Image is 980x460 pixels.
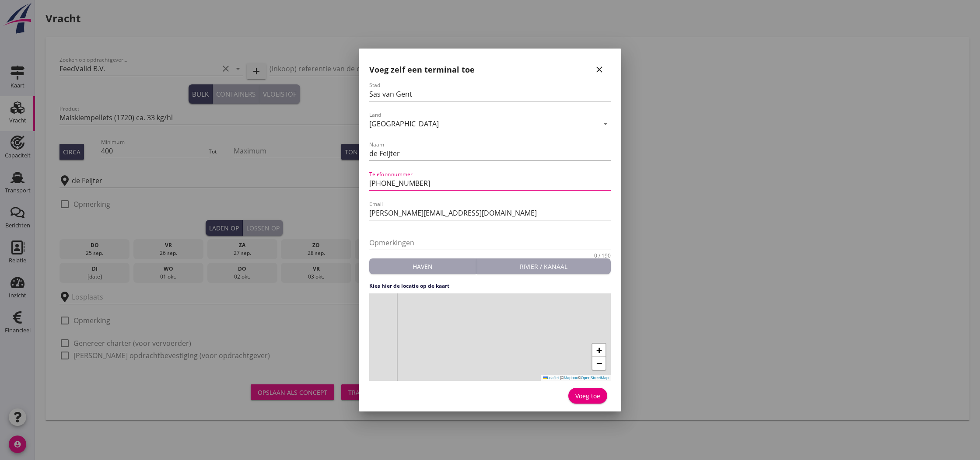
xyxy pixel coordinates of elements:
a: Zoom in [592,344,605,357]
input: Naam [369,146,611,160]
button: Voeg toe [568,388,607,404]
span: | [560,376,561,380]
div: Haven [373,262,472,271]
a: Leaflet [543,376,559,380]
span: + [596,345,602,355]
a: Zoom out [592,357,605,370]
div: © © [541,375,611,381]
a: OpenStreetMap [581,376,609,380]
h4: Kies hier de locatie op de kaart [369,282,611,290]
button: Haven [369,258,476,274]
i: arrow_drop_down [600,118,611,129]
h2: Voeg zelf een terminal toe [369,64,475,76]
div: [GEOGRAPHIC_DATA] [369,120,439,128]
div: Voeg toe [575,391,600,401]
a: Mapbox [564,376,578,380]
input: Stad [369,87,611,101]
button: Rivier / kanaal [476,258,611,274]
div: 0 / 190 [594,253,611,258]
i: close [594,64,605,75]
div: Rivier / kanaal [480,262,607,271]
input: Telefoonnummer [369,176,611,190]
input: Opmerkingen [369,236,611,250]
span: − [596,358,602,369]
input: Email [369,206,611,220]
